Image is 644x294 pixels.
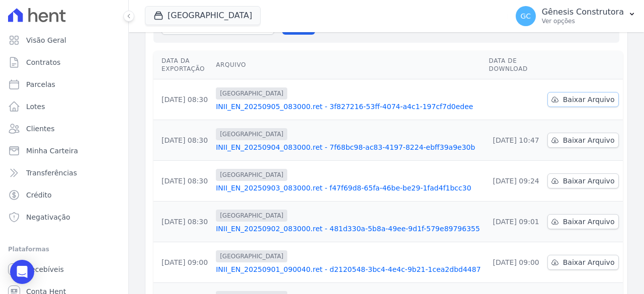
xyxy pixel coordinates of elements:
[485,161,543,202] td: [DATE] 09:24
[216,102,480,112] a: INII_EN_20250905_083000.ret - 3f827216-53ff-4074-a4c1-197cf7d0edee
[216,224,480,234] a: INII_EN_20250902_083000.ret - 481d330a-5b8a-49ee-9d1f-579e89796355
[4,185,124,205] a: Crédito
[485,242,543,283] td: [DATE] 09:00
[547,173,619,188] a: Baixar Arquivo
[4,207,124,227] a: Negativação
[4,30,124,50] a: Visão Geral
[547,214,619,229] a: Baixar Arquivo
[563,94,615,105] span: Baixar Arquivo
[153,161,212,202] td: [DATE] 08:30
[26,146,78,156] span: Minha Carteira
[563,135,615,145] span: Baixar Arquivo
[145,6,261,25] button: [GEOGRAPHIC_DATA]
[485,202,543,242] td: [DATE] 09:01
[153,242,212,283] td: [DATE] 09:00
[10,260,34,284] div: Open Intercom Messenger
[542,7,624,17] p: Gênesis Construtora
[26,57,60,67] span: Contratos
[26,168,77,178] span: Transferências
[216,169,287,181] span: [GEOGRAPHIC_DATA]
[4,119,124,139] a: Clientes
[216,183,480,193] a: INII_EN_20250903_083000.ret - f47f69d8-65fa-46be-be29-1fad4f1bcc30
[153,120,212,161] td: [DATE] 08:30
[547,133,619,148] a: Baixar Arquivo
[216,264,480,274] a: INII_EN_20250901_090040.ret - d2120548-3bc4-4e4c-9b21-1cea2dbd4487
[26,212,70,222] span: Negativação
[4,141,124,161] a: Minha Carteira
[547,255,619,270] a: Baixar Arquivo
[4,163,124,183] a: Transferências
[153,51,212,79] th: Data da Exportação
[563,176,615,186] span: Baixar Arquivo
[4,96,124,117] a: Lotes
[216,128,287,140] span: [GEOGRAPHIC_DATA]
[4,259,124,279] a: Recebíveis
[8,243,120,255] div: Plataformas
[153,79,212,120] td: [DATE] 08:30
[547,92,619,107] a: Baixar Arquivo
[216,87,287,100] span: [GEOGRAPHIC_DATA]
[4,74,124,94] a: Parcelas
[153,202,212,242] td: [DATE] 08:30
[212,51,485,79] th: Arquivo
[520,13,531,20] span: GC
[26,264,64,274] span: Recebíveis
[563,257,615,267] span: Baixar Arquivo
[216,250,287,262] span: [GEOGRAPHIC_DATA]
[26,79,55,89] span: Parcelas
[485,51,543,79] th: Data de Download
[216,210,287,222] span: [GEOGRAPHIC_DATA]
[563,217,615,227] span: Baixar Arquivo
[216,142,480,152] a: INII_EN_20250904_083000.ret - 7f68bc98-ac83-4197-8224-ebff39a9e30b
[26,190,52,200] span: Crédito
[485,120,543,161] td: [DATE] 10:47
[542,17,624,25] p: Ver opções
[26,35,66,45] span: Visão Geral
[4,52,124,72] a: Contratos
[26,102,45,112] span: Lotes
[26,124,54,134] span: Clientes
[508,2,644,30] button: GC Gênesis Construtora Ver opções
